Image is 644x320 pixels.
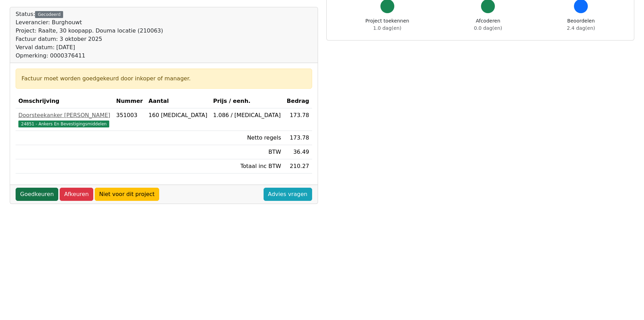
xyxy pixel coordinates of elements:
[60,188,93,201] a: Afkeuren
[18,111,111,119] div: Doorsteekanker [PERSON_NAME]
[264,188,312,201] a: Advies vragen
[284,159,312,174] td: 210.27
[474,17,502,32] div: Afcoderen
[18,121,109,127] span: 24851 - Ankers En Bevestigingsmiddelen
[210,131,284,145] td: Netto regels
[284,94,312,108] th: Bedrag
[567,17,595,32] div: Beoordelen
[567,25,595,31] span: 2.4 dag(en)
[366,17,409,32] div: Project toekennen
[16,94,113,108] th: Omschrijving
[22,74,306,83] div: Factuur moet worden goedgekeurd door inkoper of manager.
[16,35,163,43] div: Factuur datum: 3 oktober 2025
[284,145,312,159] td: 36.49
[16,43,163,52] div: Verval datum: [DATE]
[210,94,284,108] th: Prijs / eenh.
[18,111,111,128] a: Doorsteekanker [PERSON_NAME]24851 - Ankers En Bevestigingsmiddelen
[95,188,159,201] a: Niet voor dit project
[35,11,63,18] div: Gecodeerd
[146,94,210,108] th: Aantal
[373,25,401,31] span: 1.0 dag(en)
[210,159,284,174] td: Totaal inc BTW
[284,108,312,131] td: 173.78
[210,145,284,159] td: BTW
[16,52,163,60] div: Opmerking: 0000376411
[284,131,312,145] td: 173.78
[113,108,146,131] td: 351003
[474,25,502,31] span: 0.0 dag(en)
[213,111,281,119] div: 1.086 / [MEDICAL_DATA]
[16,188,58,201] a: Goedkeuren
[16,10,163,60] div: Status:
[148,111,207,119] div: 160 [MEDICAL_DATA]
[113,94,146,108] th: Nummer
[16,27,163,35] div: Project: Raalte, 30 koopapp. Douma locatie (210063)
[16,18,163,27] div: Leverancier: Burghouwt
